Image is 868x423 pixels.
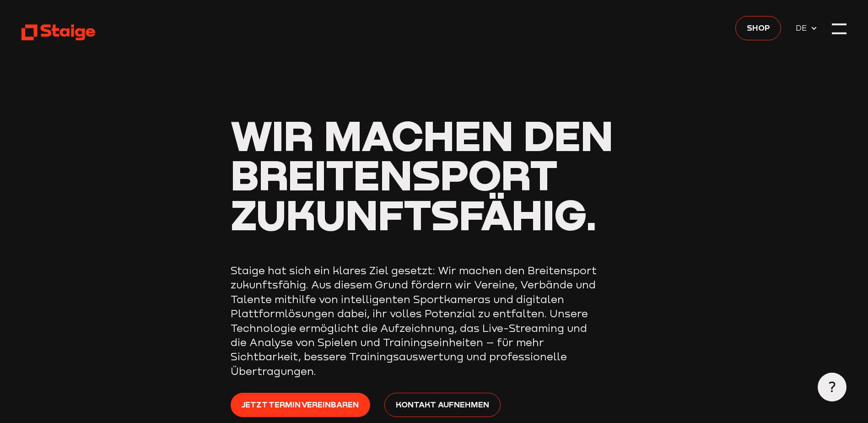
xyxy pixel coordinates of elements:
span: DE [796,22,810,34]
span: Shop [747,21,770,34]
span: Jetzt Termin vereinbaren [242,398,359,411]
p: Staige hat sich ein klares Ziel gesetzt: Wir machen den Breitensport zukunftsfähig. Aus diesem Gr... [231,263,597,379]
span: Wir machen den Breitensport zukunftsfähig. [231,110,613,239]
a: Kontakt aufnehmen [384,393,500,417]
a: Shop [735,16,781,40]
span: Kontakt aufnehmen [396,398,489,411]
a: Jetzt Termin vereinbaren [231,393,370,417]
